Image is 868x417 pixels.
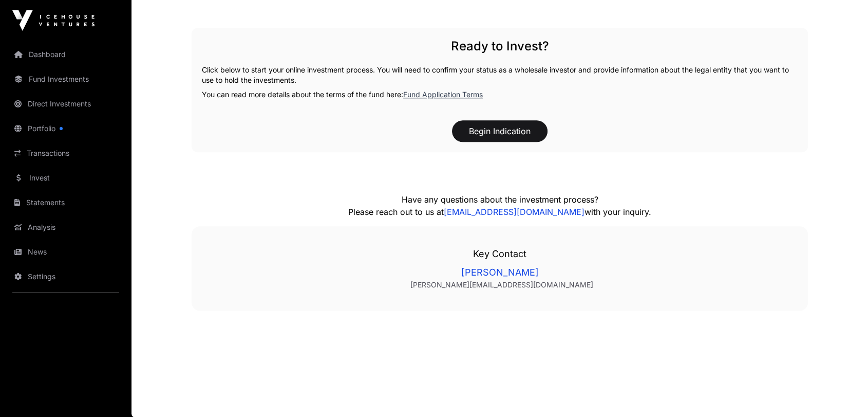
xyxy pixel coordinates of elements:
[202,38,798,55] h2: Ready to Invest?
[212,265,787,280] a: [PERSON_NAME]
[8,167,123,189] a: Invest
[8,191,123,214] a: Statements
[452,120,548,142] button: Begin Indication
[202,65,798,85] p: Click below to start your online investment process. You will need to confirm your status as a wh...
[8,142,123,165] a: Transactions
[8,241,123,263] a: News
[444,207,584,217] a: [EMAIL_ADDRESS][DOMAIN_NAME]
[8,43,123,66] a: Dashboard
[8,216,123,239] a: Analysis
[212,247,787,261] p: Key Contact
[817,368,868,417] iframe: Chat Widget
[202,89,798,100] p: You can read more details about the terms of the fund here:
[216,280,787,290] a: [PERSON_NAME][EMAIL_ADDRESS][DOMAIN_NAME]
[12,10,95,31] img: Icehouse Ventures Logo
[8,93,123,115] a: Direct Investments
[8,265,123,288] a: Settings
[269,193,731,218] p: Have any questions about the investment process? Please reach out to us at with your inquiry.
[8,68,123,90] a: Fund Investments
[8,117,123,140] a: Portfolio
[403,90,483,99] a: Fund Application Terms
